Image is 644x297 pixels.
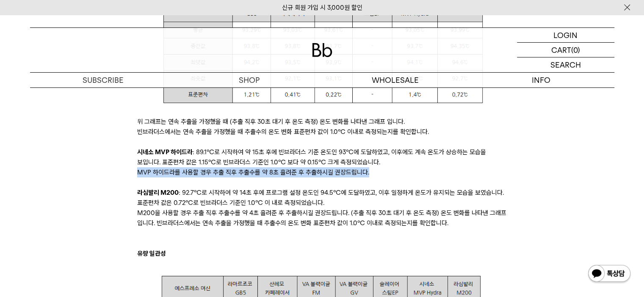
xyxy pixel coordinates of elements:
[571,43,580,57] p: (0)
[137,117,507,127] p: 위 그래프는 연속 추출을 가정했을 때 (추출 직후 30초 대기 후 온도 측정) 온도 변화를 나타낸 그래프 입니다.
[137,127,507,137] p: 빈브라더스에서는 연속 추출을 가정했을 때 추출수의 온도 변화 표준편차 값이 1.0℃ 이내로 측정되는지를 확인합니다.
[517,43,614,57] a: CART (0)
[30,73,176,87] a: SUBSCRIBE
[322,73,468,87] p: WHOLESALE
[137,137,507,147] p: ​
[550,57,581,72] p: SEARCH
[137,148,193,156] b: 시네소 MVP 하이드라
[282,4,362,11] a: 신규 회원 가입 시 3,000원 할인
[551,43,571,57] p: CART
[468,73,614,87] p: INFO
[137,250,166,257] b: 유량 일관성
[137,189,179,196] b: 라심발리 M200
[176,73,322,87] a: SHOP
[137,208,507,228] p: M200을 사용할 경우 추출 직후 추출수를 약 4초 흘려준 후 추출하시길 권장드립니다. (추출 직후 30초 대기 후 온도 측정) 온도 변화를 나타낸 그래프 입니다. 빈브라더스...
[137,188,507,208] p: : 92.7℃로 시작하여 약 14초 후에 프로그램 설정 온도인 94.5℃에 도달하였고, 이후 일정하게 온도가 유지되는 모습을 보였습니다. 표준편차 값은 0.72℃로 빈브라더스...
[587,264,631,284] img: 카카오톡 채널 1:1 채팅 버튼
[137,147,507,167] p: : 89.1℃로 시작하여 약 15초 후에 빈브라더스 기준 온도인 93℃에 도달하였고, 이후에도 계속 온도가 상승하는 모습을 보입니다. 표준편차 값은 1.15℃로 빈브라더스 기...
[517,28,614,43] a: LOGIN
[553,28,578,42] p: LOGIN
[312,43,332,57] img: 로고
[137,167,507,177] p: MVP 하이드라를 사용할 경우 추출 직후 추출수를 약 8초 흘려준 후 추출하시길 권장드립니다.
[137,177,507,188] p: ​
